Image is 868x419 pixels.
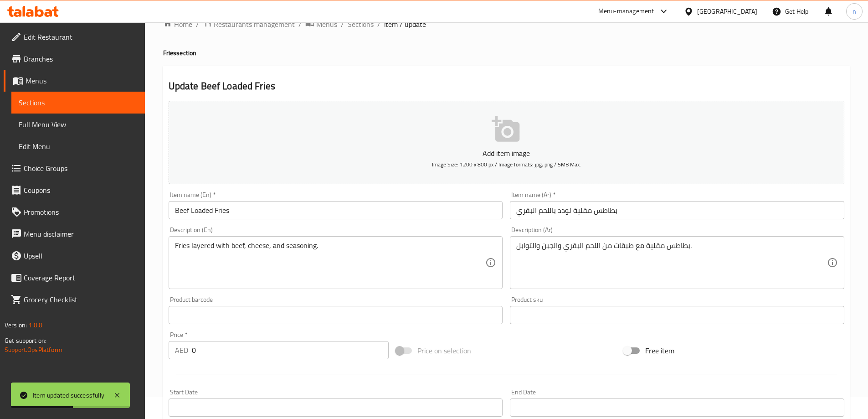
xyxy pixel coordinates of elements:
[169,101,844,184] button: Add item imageImage Size: 1200 x 800 px / Image formats: jpg, png / 5MB Max.
[316,19,337,30] span: Menus
[24,163,138,174] span: Choice Groups
[169,201,503,219] input: Enter name En
[4,201,145,223] a: Promotions
[24,185,138,196] span: Coupons
[516,241,827,285] textarea: بطاطس مقلية مع طبقات من اللحم البقري والجبن والتوابل.
[163,48,850,57] h4: Fries section
[192,341,389,359] input: Please enter price
[4,48,145,70] a: Branches
[11,135,145,157] a: Edit Menu
[298,19,302,30] li: /
[417,345,471,356] span: Price on selection
[11,92,145,114] a: Sections
[203,18,295,30] a: Restaurants management
[163,19,192,30] a: Home
[5,335,46,347] span: Get support on:
[11,114,145,135] a: Full Menu View
[33,390,104,400] div: Item updated successfully
[510,201,844,219] input: Enter name Ar
[510,306,844,324] input: Please enter product sku
[175,345,188,356] p: AED
[175,241,486,285] textarea: Fries layered with beef, cheese, and seasoning.
[196,19,199,30] li: /
[24,53,138,64] span: Branches
[183,148,830,159] p: Add item image
[4,157,145,179] a: Choice Groups
[5,319,27,331] span: Version:
[28,319,42,331] span: 1.0.0
[24,228,138,239] span: Menu disclaimer
[4,179,145,201] a: Coupons
[377,19,380,30] li: /
[384,19,426,30] span: item / update
[19,141,138,152] span: Edit Menu
[24,250,138,261] span: Upsell
[26,75,138,86] span: Menus
[305,18,337,30] a: Menus
[169,79,844,93] h2: Update Beef Loaded Fries
[19,119,138,130] span: Full Menu View
[4,289,145,310] a: Grocery Checklist
[853,6,856,16] span: n
[4,70,145,92] a: Menus
[697,6,757,16] div: [GEOGRAPHIC_DATA]
[341,19,344,30] li: /
[24,207,138,217] span: Promotions
[5,344,62,356] a: Support.OpsPlatform
[169,306,503,324] input: Please enter product barcode
[4,223,145,245] a: Menu disclaimer
[24,294,138,305] span: Grocery Checklist
[214,19,295,30] span: Restaurants management
[19,97,138,108] span: Sections
[4,267,145,289] a: Coverage Report
[432,159,581,170] span: Image Size: 1200 x 800 px / Image formats: jpg, png / 5MB Max.
[163,18,850,30] nav: breadcrumb
[645,345,674,356] span: Free item
[4,245,145,267] a: Upsell
[24,272,138,283] span: Coverage Report
[598,6,654,17] div: Menu-management
[348,19,374,30] a: Sections
[24,31,138,42] span: Edit Restaurant
[4,26,145,48] a: Edit Restaurant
